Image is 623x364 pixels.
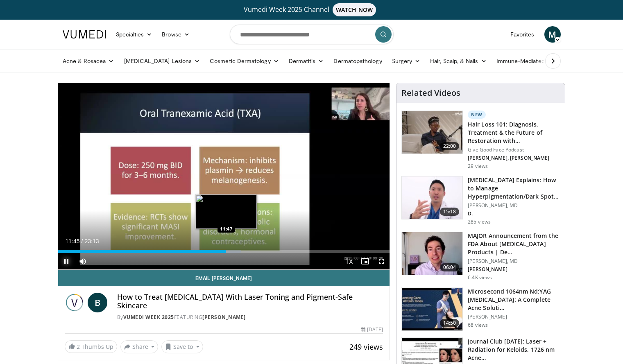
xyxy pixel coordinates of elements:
[88,293,107,312] a: B
[157,26,195,43] a: Browse
[468,322,488,328] p: 68 views
[119,53,205,69] a: [MEDICAL_DATA] Lesions
[63,30,106,38] img: VuMedi Logo
[58,253,75,269] button: Pause
[387,53,426,69] a: Surgery
[117,314,383,321] div: By FEATURING
[468,147,560,153] p: Give Good Face Podcast
[328,53,387,69] a: Dermatopathology
[468,337,560,362] h3: Journal Club [DATE]: Laser + Radiation for Keloids, 1726 nm Acne…
[468,176,560,201] h3: [MEDICAL_DATA] Explains: How to Manage Hyperpigmentation/Dark Spots o…
[58,83,390,270] video-js: Video Player
[468,210,560,217] p: D.
[440,208,460,216] span: 15:18
[123,314,174,321] a: Vumedi Week 2025
[58,250,390,253] div: Progress Bar
[401,176,560,225] a: 15:18 [MEDICAL_DATA] Explains: How to Manage Hyperpigmentation/Dark Spots o… [PERSON_NAME], MD D....
[373,253,390,269] button: Fullscreen
[65,340,117,353] a: 2 Thumbs Up
[402,232,462,275] img: b8d0b268-5ea7-42fe-a1b9-7495ab263df8.150x105_q85_crop-smart_upscale.jpg
[64,3,560,16] a: Vumedi Week 2025 ChannelWATCH NOW
[425,53,491,69] a: Hair, Scalp, & Nails
[401,287,560,331] a: 14:50 Microsecond 1064nm Nd:YAG [MEDICAL_DATA]: A Complete Acne Soluti… [PERSON_NAME] 68 views
[284,53,329,69] a: Dermatitis
[401,232,560,281] a: 06:04 MAJOR Announcement from the FDA About [MEDICAL_DATA] Products | De… [PERSON_NAME], MD [PERS...
[440,142,460,150] span: 22:00
[468,120,560,145] h3: Hair Loss 101: Diagnosis, Treatment & the Future of Restoration with…
[117,293,383,310] h4: How to Treat [MEDICAL_DATA] With Laser Toning and Pigment-Safe Skincare
[544,26,561,43] a: M
[65,293,84,312] img: Vumedi Week 2025
[58,270,390,286] a: Email [PERSON_NAME]
[195,194,257,229] img: image.jpeg
[401,111,560,170] a: 22:00 New Hair Loss 101: Diagnosis, Treatment & the Future of Restoration with… Give Good Face Po...
[468,219,491,225] p: 285 views
[468,155,560,161] p: [PERSON_NAME], [PERSON_NAME]
[402,111,462,154] img: 823268b6-bc03-4188-ae60-9bdbfe394016.150x105_q85_crop-smart_upscale.jpg
[349,342,383,352] span: 249 views
[361,326,383,333] div: [DATE]
[58,53,119,69] a: Acne & Rosacea
[66,238,80,244] span: 11:45
[468,202,560,209] p: [PERSON_NAME], MD
[468,258,560,265] p: [PERSON_NAME], MD
[340,253,357,269] button: Playback Rate
[440,319,460,327] span: 14:50
[468,287,560,312] h3: Microsecond 1064nm Nd:YAG [MEDICAL_DATA]: A Complete Acne Soluti…
[202,314,246,321] a: [PERSON_NAME]
[120,340,159,353] button: Share
[357,253,373,269] button: Enable picture-in-picture mode
[468,163,488,170] p: 29 views
[468,274,492,281] p: 6.4K views
[468,314,560,320] p: [PERSON_NAME]
[492,53,558,69] a: Immune-Mediated
[111,26,157,43] a: Specialties
[468,111,486,119] p: New
[468,232,560,256] h3: MAJOR Announcement from the FDA About [MEDICAL_DATA] Products | De…
[82,238,83,244] span: /
[402,176,462,219] img: e1503c37-a13a-4aad-9ea8-1e9b5ff728e6.150x105_q85_crop-smart_upscale.jpg
[75,253,91,269] button: Mute
[84,238,99,244] span: 23:13
[161,340,203,353] button: Save to
[230,25,394,44] input: Search topics, interventions
[402,288,462,330] img: 092c87d8-d143-4efc-9437-4fffa04c08c8.150x105_q85_crop-smart_upscale.jpg
[77,343,80,350] span: 2
[440,263,460,271] span: 06:04
[333,3,376,16] span: WATCH NOW
[468,266,560,273] p: [PERSON_NAME]
[401,88,460,98] h4: Related Videos
[205,53,283,69] a: Cosmetic Dermatology
[505,26,539,43] a: Favorites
